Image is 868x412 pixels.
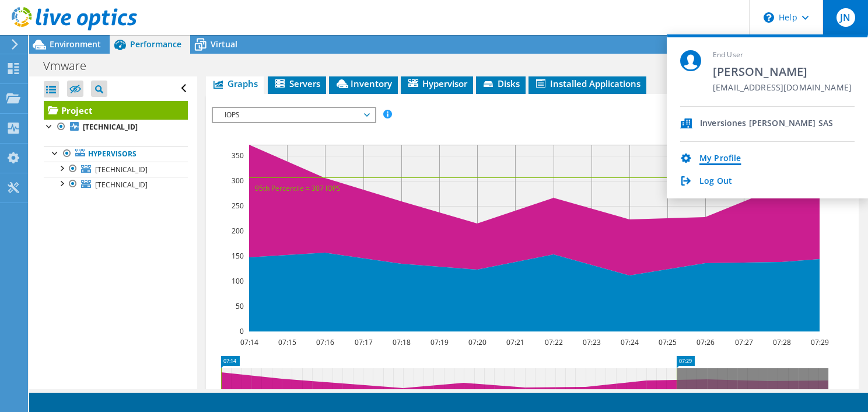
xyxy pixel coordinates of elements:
span: IOPS [219,108,369,122]
text: 0 [240,326,244,336]
div: Inversiones [PERSON_NAME] SAS [700,118,833,130]
b: [TECHNICAL_ID] [83,122,138,132]
text: 07:14 [240,337,258,347]
text: 07:24 [620,337,638,347]
text: 07:20 [468,337,486,347]
text: 300 [232,176,244,186]
a: My Profile [699,153,741,165]
text: 100 [232,276,244,286]
svg: \n [764,12,774,23]
text: 07:17 [354,337,372,347]
text: 07:19 [430,337,448,347]
text: 07:15 [278,337,296,347]
span: Performance [130,39,181,50]
span: Virtual [211,39,237,50]
span: Hypervisor [407,78,467,89]
text: 250 [232,201,244,211]
text: 350 [232,151,244,160]
text: 07:26 [696,337,714,347]
a: Project [44,101,188,120]
span: [TECHNICAL_ID] [95,165,148,174]
text: 07:25 [658,337,676,347]
text: 07:28 [772,337,790,347]
span: Servers [274,78,320,89]
text: 50 [236,301,244,311]
span: Inventory [335,78,392,89]
text: 07:29 [810,337,828,347]
span: Disks [482,78,520,89]
a: [TECHNICAL_ID] [44,177,188,192]
span: [PERSON_NAME] [713,64,852,79]
text: 95th Percentile = 307 IOPS [255,183,341,193]
text: 07:22 [544,337,562,347]
span: Environment [50,39,101,50]
span: End User [713,50,852,60]
span: Graphs [212,78,258,89]
a: [TECHNICAL_ID] [44,120,188,135]
span: JN [836,8,855,27]
span: [TECHNICAL_ID] [95,180,148,190]
span: [EMAIL_ADDRESS][DOMAIN_NAME] [713,83,852,94]
text: 07:23 [582,337,600,347]
a: [TECHNICAL_ID] [44,162,188,177]
span: Installed Applications [534,78,640,89]
a: Log Out [699,176,732,187]
h1: Vmware [38,60,104,72]
text: 150 [232,251,244,261]
text: 200 [232,226,244,236]
a: Hypervisors [44,146,188,162]
text: 07:27 [734,337,752,347]
text: 07:18 [392,337,410,347]
text: 07:16 [316,337,334,347]
text: 07:21 [506,337,524,347]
